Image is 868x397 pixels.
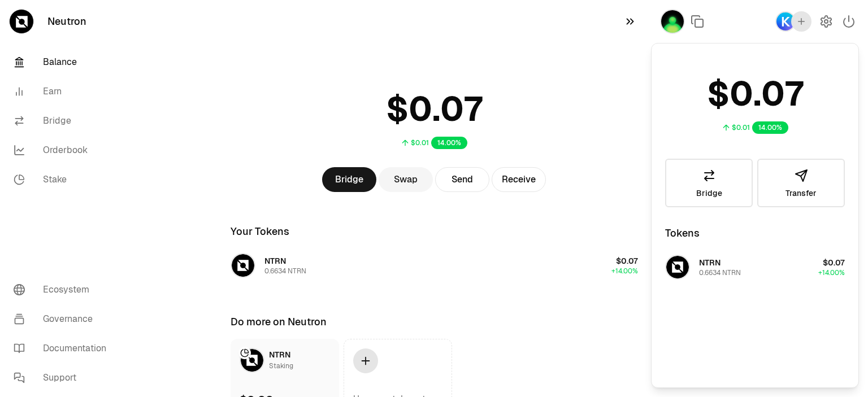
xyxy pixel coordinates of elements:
a: Balance [5,47,122,77]
span: Transfer [785,189,817,197]
a: Governance [5,304,122,334]
span: $0.07 [616,256,638,266]
img: NTRN Logo [232,254,254,277]
a: Ecosystem [5,275,122,304]
a: Support [5,363,122,392]
a: Bridge [5,106,122,136]
span: $0.07 [823,258,845,268]
img: Keplr [775,11,796,32]
div: Do more on Neutron [231,314,327,330]
div: 14.00% [431,137,467,149]
a: Orderbook [5,136,122,165]
a: Bridge [665,159,753,207]
div: $0.01 [732,123,750,132]
span: Bridge [696,189,722,197]
div: 0.6634 NTRN [264,267,306,276]
a: Bridge [322,167,376,192]
span: NTRN [269,350,290,360]
a: Swap [379,167,433,192]
a: Documentation [5,334,122,363]
div: Staking [269,360,293,372]
div: Tokens [665,225,700,241]
div: 0.6634 NTRN [699,268,741,277]
button: Send [435,167,489,192]
button: Transfer [757,159,845,207]
button: Receive [492,167,546,192]
img: NTRN Logo [666,256,689,278]
button: NTRN LogoNTRN0.6634 NTRN$0.07+14.00% [658,250,852,284]
div: Your Tokens [231,224,289,239]
button: NTRN LogoNTRN0.6634 NTRN$0.07+14.00% [224,248,645,282]
span: +14.00% [611,267,638,276]
span: +14.00% [818,268,845,277]
span: NTRN [264,256,286,266]
div: $0.01 [411,138,429,147]
span: NTRN [699,258,721,268]
div: 14.00% [752,121,788,134]
a: Stake [5,165,122,194]
img: NTRN Logo [241,349,263,372]
img: maitofer43 [660,9,685,34]
a: Earn [5,77,122,106]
